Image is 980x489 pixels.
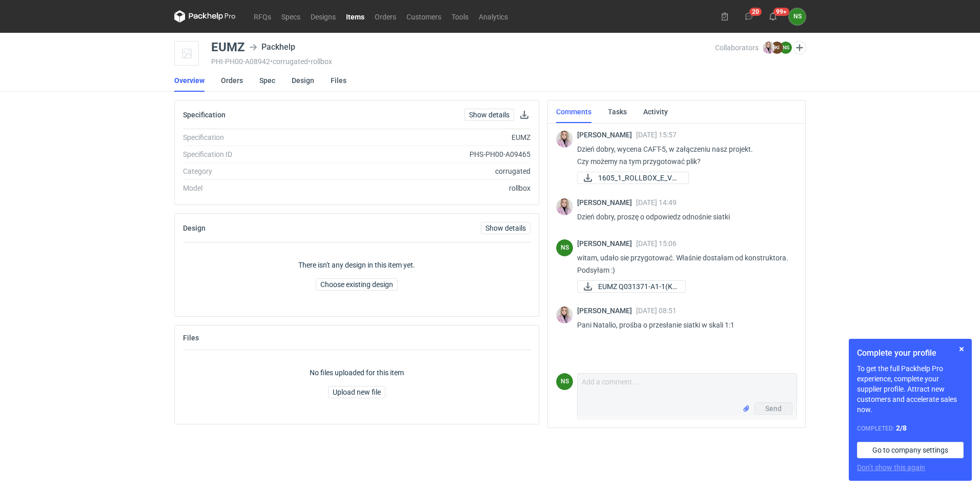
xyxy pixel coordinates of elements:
[211,57,715,66] div: PHI-PH00-A08942
[310,368,404,378] p: No files uploaded for this item
[577,280,680,293] div: EUMZ Q031371-A1-1(K).PDF
[183,334,199,342] h2: Files
[577,198,636,207] span: [PERSON_NAME]
[446,10,474,23] a: Tools
[270,57,308,66] span: • corrugated
[556,373,573,390] figcaption: NS
[577,211,789,223] p: Dzień dobry, proszę o odpowiedz odnośnie siatki
[518,109,530,121] button: Download specification
[298,260,415,270] p: There isn't any design in this item yet.
[174,10,236,23] svg: Packhelp Pro
[249,41,295,53] div: Packhelp
[401,10,446,23] a: Customers
[715,44,759,52] span: Collaborators
[322,132,530,142] div: EUMZ
[636,239,677,248] span: [DATE] 15:06
[174,69,205,92] a: Overview
[577,239,636,248] span: [PERSON_NAME]
[333,389,381,396] span: Upload new file
[370,10,401,23] a: Orders
[183,166,322,176] div: Category
[341,10,370,23] a: Items
[636,307,677,315] span: [DATE] 08:51
[481,222,530,234] a: Show details
[221,69,243,92] a: Orders
[556,198,573,215] img: Klaudia Wiśniewska
[577,252,789,276] p: witam, udało sie przygotować. Właśnie dostałam od konstruktora. Podsyłam :)
[771,42,783,54] figcaption: KI
[183,111,226,119] h2: Specification
[636,131,677,139] span: [DATE] 15:57
[308,57,332,66] span: • rollbox
[211,41,245,53] div: EUMZ
[763,42,775,54] img: Klaudia Wiśniewska
[577,131,636,139] span: [PERSON_NAME]
[577,143,789,168] p: Dzień dobry, wycena CAFT-5, w załączeniu nasz projekt. Czy możemy na tym przygotować plik?
[857,462,925,473] button: Don’t show this again
[643,100,668,123] a: Activity
[598,172,680,184] span: 1605_1_ROLLBOX_E_V5-...
[780,42,792,54] figcaption: NS
[955,343,968,355] button: Skip for now
[598,281,677,292] span: EUMZ Q031371-A1-1(K)...
[322,166,530,176] div: corrugated
[556,131,573,148] img: Klaudia Wiśniewska
[754,402,792,415] button: Send
[577,172,689,184] a: 1605_1_ROLLBOX_E_V5-...
[183,224,206,232] h2: Design
[577,319,789,331] p: Pani Natalio, prośba o przesłanie siatki w skali 1:1
[276,10,305,23] a: Specs
[259,69,275,92] a: Spec
[556,239,573,256] figcaption: NS
[857,347,964,359] h1: Complete your profile
[183,149,322,159] div: Specification ID
[328,386,385,398] button: Upload new file
[305,10,341,23] a: Designs
[556,373,573,390] div: Natalia Stępak
[556,239,573,256] div: Natalia Stępak
[577,172,680,184] div: 1605_1_ROLLBOX_E_V5- final.pdf
[789,8,806,25] button: NS
[896,424,907,432] strong: 2 / 8
[320,281,393,288] span: Choose existing design
[331,69,346,92] a: Files
[474,10,513,23] a: Analytics
[556,100,591,123] a: Comments
[183,183,322,193] div: Model
[556,307,573,323] img: Klaudia Wiśniewska
[857,363,964,415] p: To get the full Packhelp Pro experience, complete your supplier profile. Attract new customers an...
[741,8,757,25] button: 20
[857,423,964,434] div: Completed:
[636,198,677,207] span: [DATE] 14:49
[577,307,636,315] span: [PERSON_NAME]
[789,8,806,25] div: Natalia Stępak
[793,41,806,54] button: Edit collaborators
[292,69,314,92] a: Design
[857,442,964,458] a: Go to company settings
[608,100,627,123] a: Tasks
[249,10,276,23] a: RFQs
[577,280,686,293] a: EUMZ Q031371-A1-1(K)...
[464,109,514,121] a: Show details
[765,405,782,412] span: Send
[322,149,530,159] div: PHS-PH00-A09465
[316,278,398,291] button: Choose existing design
[765,8,781,25] button: 99+
[183,132,322,142] div: Specification
[322,183,530,193] div: rollbox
